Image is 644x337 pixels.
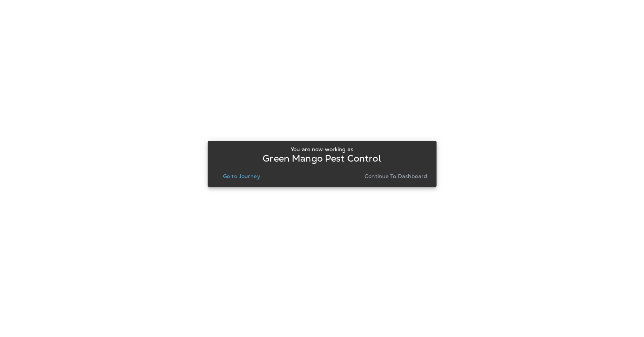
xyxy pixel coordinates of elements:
button: Go to Journey [220,171,263,182]
p: Go to Journey [223,173,260,179]
p: Green Mango Pest Control [263,155,381,162]
p: You are now working as [291,146,353,152]
p: Continue to Dashboard [364,173,427,179]
button: Continue to Dashboard [361,171,430,182]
